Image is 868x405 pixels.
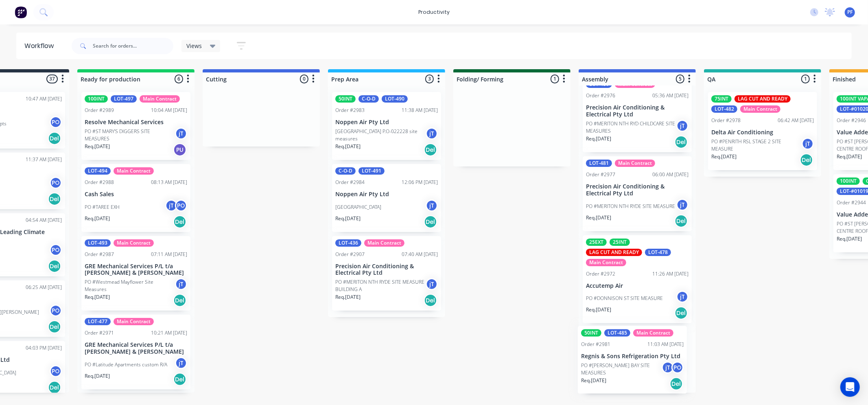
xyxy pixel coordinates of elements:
[847,9,853,16] span: PF
[15,6,27,18] img: Factory
[186,42,202,50] span: Views
[840,377,860,397] div: Open Intercom Messenger
[93,38,173,54] input: Search for orders...
[24,41,58,51] div: Workflow
[414,6,454,18] div: productivity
